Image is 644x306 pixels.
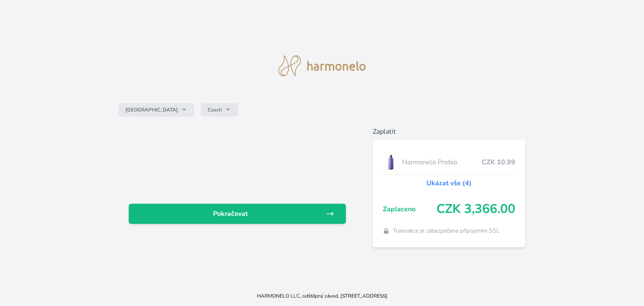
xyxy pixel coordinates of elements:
[373,127,525,137] h6: Zaplatit
[129,204,346,224] a: Pokračovat
[383,204,436,214] span: Zaplaceno
[426,178,472,188] a: Ukázat vše (4)
[135,209,326,219] span: Pokračovat
[383,152,399,173] img: CLEAN_PROBIO_se_stinem_x-lo.jpg
[393,227,500,235] span: Transakce je zabezpečena připojením SSL
[201,103,238,117] button: Czech
[278,55,366,76] img: logo.svg
[125,106,178,113] span: [GEOGRAPHIC_DATA]
[436,202,515,217] span: CZK 3,366.00
[482,157,515,167] span: CZK 10.99
[119,103,194,117] button: [GEOGRAPHIC_DATA]
[208,106,222,113] span: Czech
[402,157,482,167] span: Harmonelo Probio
